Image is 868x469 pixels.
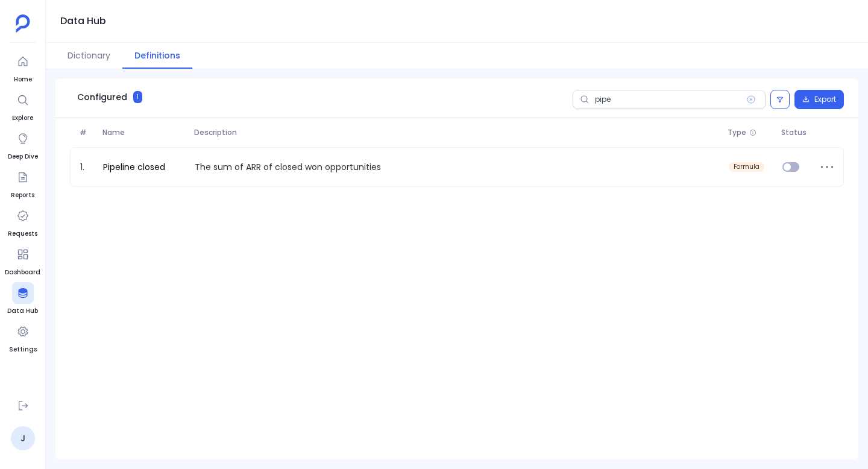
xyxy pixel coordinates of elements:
button: Export [794,90,844,109]
h1: Data Hub [60,13,106,30]
span: Status [776,128,814,137]
span: Settings [9,345,37,354]
span: 1 [133,91,142,103]
input: Search definitions [573,90,766,109]
a: Explore [12,89,34,123]
a: Settings [9,321,37,354]
span: Home [12,75,34,84]
span: Explore [12,113,34,123]
span: Export [814,95,836,104]
a: Home [12,51,34,84]
span: Name [98,128,189,137]
span: Type [728,128,746,137]
a: Requests [8,205,37,239]
a: Reports [11,166,34,200]
span: Deep Dive [8,152,38,162]
a: Pipeline closed [98,161,170,173]
span: 1. [75,161,98,173]
a: Deep Dive [8,128,38,162]
span: Dashboard [5,268,40,277]
span: Reports [11,190,34,200]
span: formula [734,163,759,171]
a: Dashboard [5,244,40,277]
button: Definitions [122,43,192,69]
img: petavue logo [16,14,30,33]
span: Configured [77,91,127,103]
a: J [11,426,35,450]
button: Dictionary [55,43,122,69]
p: The sum of ARR of closed won opportunities [190,161,724,173]
span: Description [189,128,723,137]
a: Data Hub [7,282,38,316]
span: Requests [8,229,37,239]
span: Data Hub [7,306,38,316]
span: # [75,128,98,137]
